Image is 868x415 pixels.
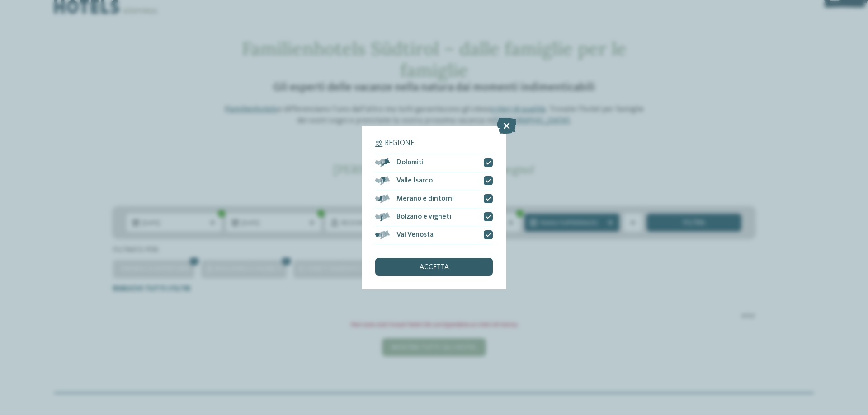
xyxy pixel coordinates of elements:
[396,195,454,202] span: Merano e dintorni
[420,264,449,271] span: accetta
[396,231,434,238] span: Val Venosta
[396,159,424,166] span: Dolomiti
[385,140,414,147] span: Regione
[396,213,451,220] span: Bolzano e vigneti
[396,177,433,184] span: Valle Isarco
